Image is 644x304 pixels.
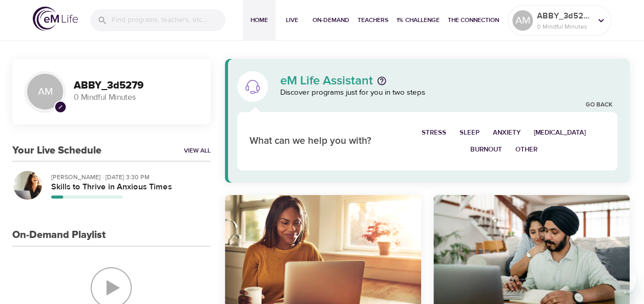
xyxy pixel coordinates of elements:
[464,141,509,158] button: Burnout
[512,10,533,31] div: AM
[280,15,304,26] span: Live
[493,127,521,139] span: Anxiety
[586,101,612,110] a: Go Back
[537,10,591,22] p: ABBY_3d5279
[448,15,499,26] span: The Connection
[515,144,537,156] span: Other
[470,144,502,156] span: Burnout
[537,22,591,31] p: 0 Mindful Minutes
[247,15,272,26] span: Home
[244,78,261,95] img: eM Life Assistant
[12,229,106,241] h3: On-Demand Playlist
[534,127,586,139] span: [MEDICAL_DATA]
[12,145,101,157] h3: Your Live Schedule
[184,146,211,155] a: View All
[415,124,453,141] button: Stress
[112,9,225,31] input: Find programs, teachers, etc...
[280,87,617,99] p: Discover programs just for you in two steps
[51,172,202,182] p: [PERSON_NAME] · [DATE] 3:30 PM
[25,71,66,112] div: AM
[527,124,593,141] button: [MEDICAL_DATA]
[603,263,636,296] iframe: Button to launch messaging window
[358,15,388,26] span: Teachers
[397,15,440,26] span: 1% Challenge
[486,124,527,141] button: Anxiety
[453,124,486,141] button: Sleep
[250,134,390,149] p: What can we help you with?
[460,127,480,139] span: Sleep
[51,182,202,192] h5: Skills to Thrive in Anxious Times
[422,127,446,139] span: Stress
[33,7,78,31] img: logo
[74,92,198,103] p: 0 Mindful Minutes
[313,15,349,26] span: On-Demand
[280,75,373,87] p: eM Life Assistant
[509,141,544,158] button: Other
[74,80,198,92] h3: ABBY_3d5279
